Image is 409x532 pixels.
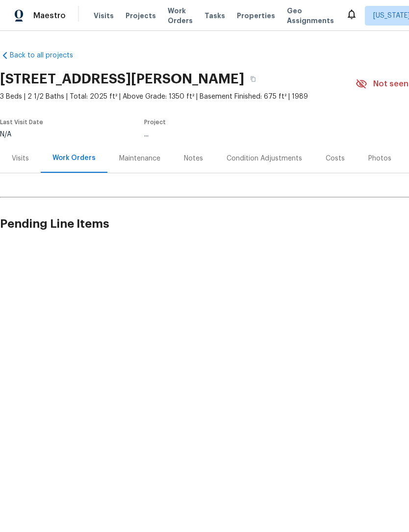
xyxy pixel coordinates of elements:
button: Copy Address [244,70,262,88]
span: Visits [94,11,114,21]
div: Notes [184,154,203,163]
span: Geo Assignments [287,6,334,26]
div: Visits [12,154,29,163]
span: Project [144,119,166,125]
div: Photos [368,154,391,163]
div: Maintenance [119,154,160,163]
span: Properties [237,11,275,21]
span: Work Orders [168,6,193,26]
div: Costs [326,154,345,163]
div: ... [144,131,332,138]
span: Maestro [33,11,66,21]
div: Work Orders [52,153,96,163]
div: Condition Adjustments [227,154,302,163]
span: Tasks [204,12,225,19]
span: Projects [126,11,156,21]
